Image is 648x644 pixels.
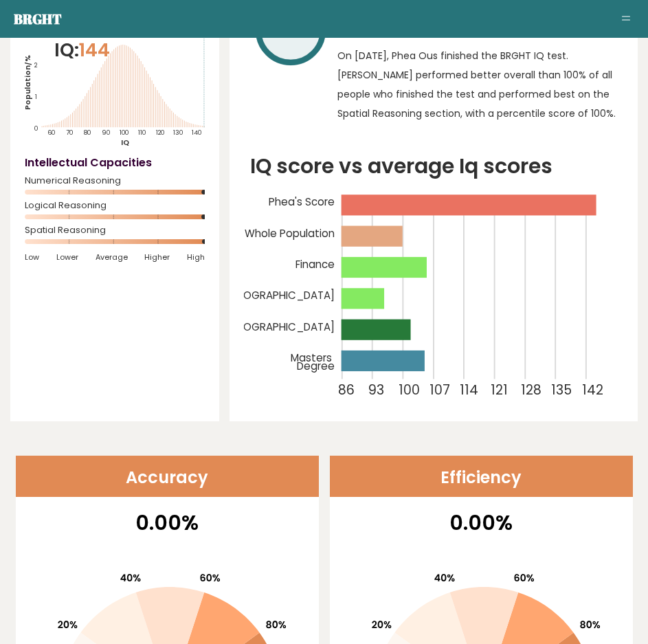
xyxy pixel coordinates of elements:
tspan: 60 [47,129,55,137]
tspan: 90 [102,129,110,137]
header: Accuracy [16,456,319,497]
tspan: Masters [291,351,332,365]
tspan: 128 [521,381,541,399]
a: Brght [14,10,62,28]
header: Efficiency [330,456,633,497]
tspan: [GEOGRAPHIC_DATA] [227,288,335,302]
tspan: 100 [399,381,421,399]
tspan: 114 [460,381,479,399]
tspan: 100 [120,129,129,137]
tspan: 100% [270,19,313,43]
span: Low [25,252,39,262]
tspan: Age [DEMOGRAPHIC_DATA] [197,320,335,334]
tspan: 80 [84,129,91,137]
tspan: Population/% [23,55,33,110]
span: 144 [79,37,110,63]
span: Higher [144,252,170,262]
button: Toggle navigation [618,11,634,27]
tspan: Phea's Score [269,195,335,209]
span: Spatial Reasoning [25,227,205,233]
tspan: 0 [34,124,38,133]
tspan: 121 [491,381,508,399]
tspan: 2 [34,61,38,69]
tspan: 142 [582,381,603,399]
tspan: 1 [35,93,37,101]
span: Numerical Reasoning [25,178,205,184]
tspan: 86 [338,381,355,399]
p: IQ: [54,36,110,64]
tspan: Finance [296,257,335,271]
tspan: 107 [429,381,450,399]
tspan: 130 [174,129,183,137]
tspan: 110 [138,129,146,137]
tspan: 93 [368,381,384,399]
tspan: 135 [552,381,572,399]
tspan: IQ [121,137,129,148]
tspan: Whole Population [245,226,335,241]
tspan: 140 [192,129,201,137]
span: Lower [56,252,78,262]
tspan: IQ score vs average Iq scores [251,151,553,181]
p: 0.00% [339,507,624,538]
span: Average [96,252,128,262]
tspan: 70 [66,129,73,137]
p: On [DATE], Phea Ous finished the BRGHT IQ test. [PERSON_NAME] performed better overall than 100% ... [337,46,623,123]
tspan: 120 [156,129,164,137]
h4: Intellectual Capacities [25,155,205,171]
span: Logical Reasoning [25,203,205,208]
tspan: Degree [298,359,335,373]
span: High [187,252,205,262]
p: 0.00% [25,507,310,538]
